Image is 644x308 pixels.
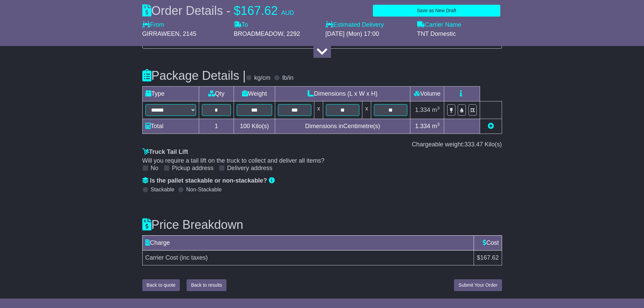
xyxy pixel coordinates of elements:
[234,119,275,134] td: Kilo(s)
[172,165,214,172] label: Pickup address
[187,279,226,291] button: Back to results
[180,30,196,37] span: , 2145
[373,5,500,17] button: Save as New Draft
[415,106,430,113] span: 1.334
[142,69,246,82] h3: Package Details |
[275,87,410,101] td: Dimensions (L x W x H)
[326,30,410,38] div: [DATE] (Mon) 17:00
[362,101,371,119] td: x
[477,254,499,261] span: $167.62
[186,186,222,193] label: Non-Stackable
[234,30,283,37] span: BROADMEADOW
[432,123,440,129] span: m
[410,87,444,101] td: Volume
[142,30,180,37] span: GIRRAWEEN
[281,9,294,16] span: AUD
[150,177,267,184] span: Is the pallet stackable or non-stackable?
[432,106,440,113] span: m
[145,254,178,261] span: Carrier Cost
[326,21,410,29] label: Estimated Delivery
[151,186,174,193] label: Stackable
[234,87,275,101] td: Weight
[417,21,461,29] label: Carrier Name
[142,119,199,134] td: Total
[464,141,483,148] span: 333.47
[151,165,159,172] label: No
[437,122,440,127] sup: 3
[240,123,250,129] span: 100
[314,101,323,119] td: x
[275,119,410,134] td: Dimensions in Centimetre(s)
[415,123,430,129] span: 1.334
[142,148,188,156] label: Truck Tail Lift
[199,119,234,134] td: 1
[180,254,208,261] span: (inc taxes)
[282,74,293,82] label: lb/in
[142,3,294,18] div: Order Details -
[234,21,248,29] label: To
[488,123,494,129] a: Add new item
[241,4,278,18] span: 167.62
[458,282,497,288] span: Submit Your Order
[227,165,272,172] label: Delivery address
[142,236,474,251] td: Charge
[142,141,502,148] div: Chargeable weight: Kilo(s)
[142,279,180,291] button: Back to quote
[142,157,502,165] div: Will you require a tail lift on the truck to collect and deliver all items?
[283,30,300,37] span: , 2292
[199,87,234,101] td: Qty
[417,30,502,38] div: TNT Domestic
[474,236,502,251] td: Cost
[234,4,241,18] span: $
[437,105,440,111] sup: 3
[454,279,502,291] button: Submit Your Order
[254,74,270,82] label: kg/cm
[142,87,199,101] td: Type
[142,218,502,232] h3: Price Breakdown
[142,21,164,29] label: From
